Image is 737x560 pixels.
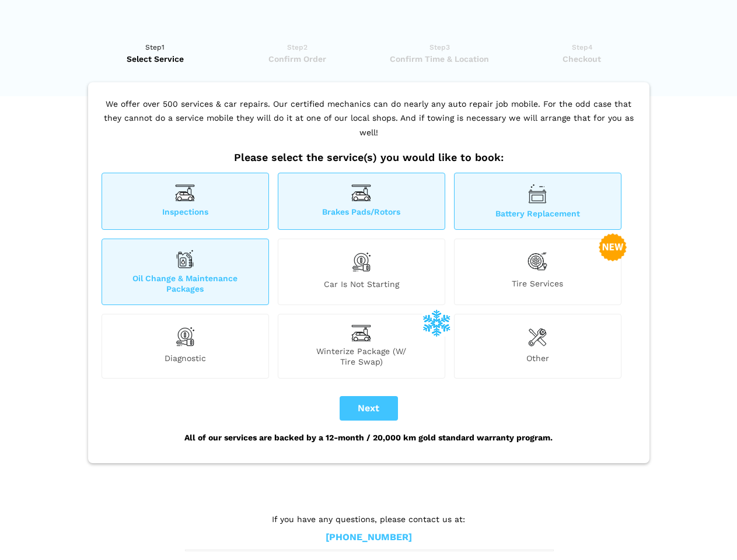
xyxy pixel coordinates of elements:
span: Other [455,353,621,367]
span: Inspections [102,206,268,219]
a: Step3 [372,41,507,65]
span: Checkout [515,53,649,65]
span: Battery Replacement [455,208,621,219]
a: Step1 [88,41,223,65]
span: Winterize Package (W/ Tire Swap) [278,346,445,367]
span: Confirm Order [230,53,365,65]
span: Tire Services [455,278,621,294]
span: Car is not starting [278,279,445,294]
span: Select Service [88,53,223,65]
span: Diagnostic [102,353,268,367]
a: Step4 [515,41,649,65]
a: Step2 [230,41,365,65]
h2: Please select the service(s) you would like to book: [99,151,639,164]
img: new-badge-2-48.png [599,233,627,261]
span: Brakes Pads/Rotors [278,206,445,219]
button: Next [340,396,398,421]
span: Oil Change & Maintenance Packages [102,273,268,294]
div: All of our services are backed by a 12-month / 20,000 km gold standard warranty program. [99,421,639,454]
p: If you have any questions, please contact us at: [185,513,553,526]
a: [PHONE_NUMBER] [326,531,412,544]
img: winterize-icon_1.png [422,309,450,337]
span: Confirm Time & Location [372,53,507,65]
p: We offer over 500 services & car repairs. Our certified mechanics can do nearly any auto repair j... [99,97,639,152]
